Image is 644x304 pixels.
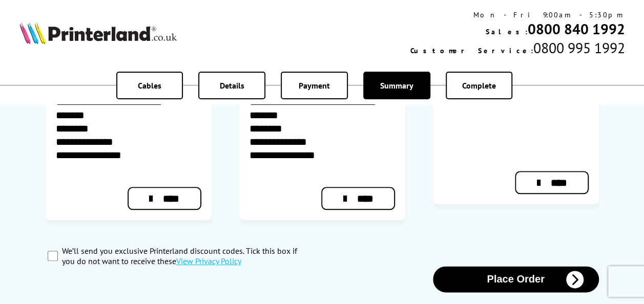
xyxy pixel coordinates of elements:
[462,80,496,91] span: Complete
[527,19,625,38] a: 0800 840 1992
[299,80,330,91] span: Payment
[433,266,599,292] button: Place Order
[380,80,413,91] span: Summary
[410,46,533,55] span: Customer Service:
[62,246,311,266] label: We’ll send you exclusive Printerland discount codes. Tick this box if you do not want to receive ...
[176,256,241,266] a: modal_privacy
[19,21,177,44] img: Printerland Logo
[485,27,527,36] span: Sales:
[138,80,161,91] span: Cables
[533,38,625,57] span: 0800 995 1992
[220,80,244,91] span: Details
[410,10,625,19] div: Mon - Fri 9:00am - 5:30pm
